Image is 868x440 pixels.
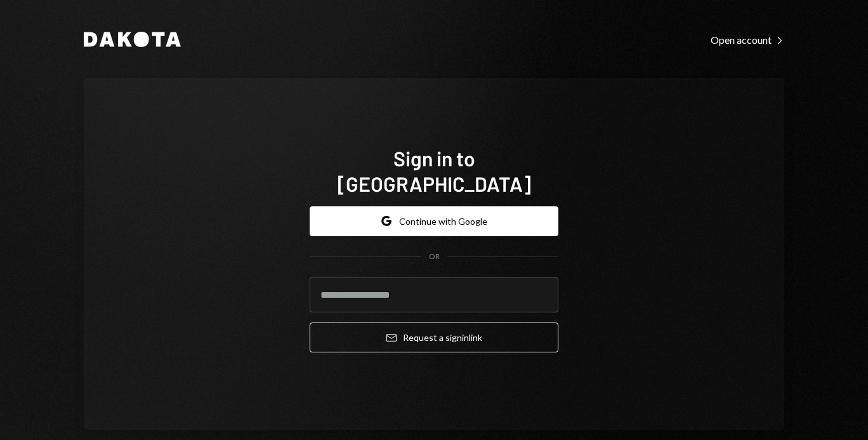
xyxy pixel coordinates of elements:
h1: Sign in to [GEOGRAPHIC_DATA] [310,145,558,196]
button: Request a signinlink [310,323,558,352]
div: Open account [711,34,784,46]
button: Continue with Google [310,206,558,236]
a: Open account [711,32,784,46]
div: OR [429,251,440,262]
